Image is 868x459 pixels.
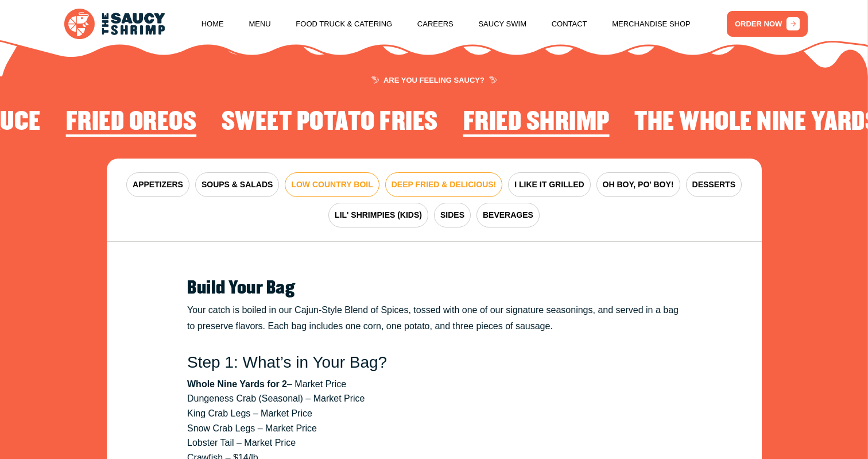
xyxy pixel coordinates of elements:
[596,172,680,197] button: OH BOY, PO' BOY!
[478,2,526,46] a: Saucy Swim
[440,209,464,221] span: SIDES
[434,203,471,227] button: SIDES
[66,108,197,140] li: 3 of 4
[201,2,224,46] a: Home
[187,302,681,334] p: Your catch is boiled in our Cajun-Style Blend of Spices, tossed with one of our signature seasoni...
[285,172,379,197] button: LOW COUNTRY BOIL
[727,11,808,37] a: ORDER NOW
[133,179,183,191] span: APPETIZERS
[201,179,273,191] span: SOUPS & SALADS
[417,2,454,46] a: Careers
[371,76,497,84] span: ARE YOU FEELING SAUCY?
[222,108,438,140] li: 4 of 4
[187,379,287,389] strong: Whole Nine Yards for 2
[476,203,540,227] button: BEVERAGES
[187,353,681,372] h3: Step 1: What’s in Your Bag?
[222,108,438,137] h2: Sweet Potato Fries
[249,2,270,46] a: Menu
[463,108,610,137] h2: Fried Shrimp
[552,2,587,46] a: Contact
[296,2,392,46] a: Food Truck & Catering
[64,9,165,39] img: logo
[335,209,422,221] span: LIL' SHRIMPIES (KIDS)
[187,377,681,392] li: – Market Price
[187,279,681,298] h2: Build Your Bag
[392,179,497,191] span: DEEP FRIED & DELICIOUS!
[195,172,279,197] button: SOUPS & SALADS
[385,172,503,197] button: DEEP FRIED & DELICIOUS!
[692,179,735,191] span: DESSERTS
[187,421,681,436] li: Snow Crab Legs – Market Price
[291,179,373,191] span: LOW COUNTRY BOIL
[686,172,742,197] button: DESSERTS
[603,179,674,191] span: OH BOY, PO' BOY!
[328,203,428,227] button: LIL' SHRIMPIES (KIDS)
[66,108,197,137] h2: Fried Oreos
[508,172,590,197] button: I LIKE IT GRILLED
[187,391,681,406] li: Dungeness Crab (Seasonal) – Market Price
[126,172,189,197] button: APPETIZERS
[483,209,533,221] span: BEVERAGES
[187,435,681,450] li: Lobster Tail – Market Price
[187,406,681,421] li: King Crab Legs – Market Price
[463,108,610,140] li: 1 of 4
[612,2,691,46] a: Merchandise Shop
[514,179,584,191] span: I LIKE IT GRILLED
